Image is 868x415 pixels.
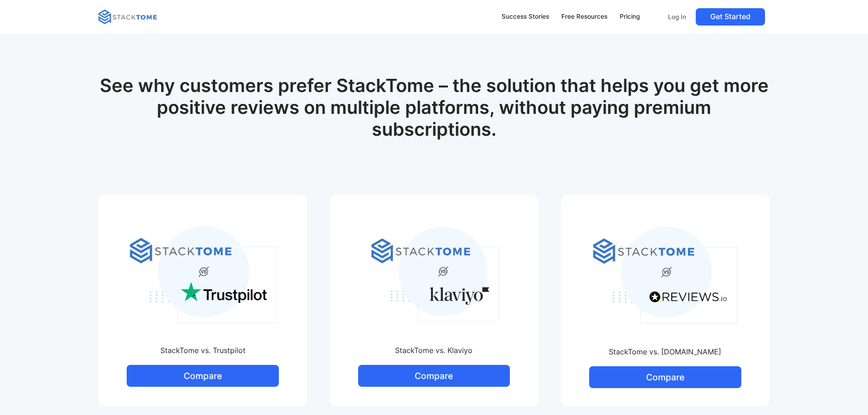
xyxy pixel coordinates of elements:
[498,7,554,26] a: Success Stories
[561,12,607,22] div: Free Resources
[570,346,760,357] div: StackTome vs. [DOMAIN_NAME]
[668,13,686,21] p: Log In
[615,7,644,26] a: Pricing
[696,8,765,26] a: Get Started
[108,345,298,356] div: StackTome vs. Trustpilot
[502,12,549,22] div: Success Stories
[557,7,611,26] a: Free Resources
[589,366,741,388] a: Compare
[127,365,279,387] a: Compare
[98,75,769,140] h1: See why customers prefer StackTome – the solution that helps you get more positive reviews on mul...
[358,365,510,387] a: Compare
[620,12,640,22] div: Pricing
[662,8,692,26] a: Log In
[339,345,529,356] div: StackTome vs. Klaviyo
